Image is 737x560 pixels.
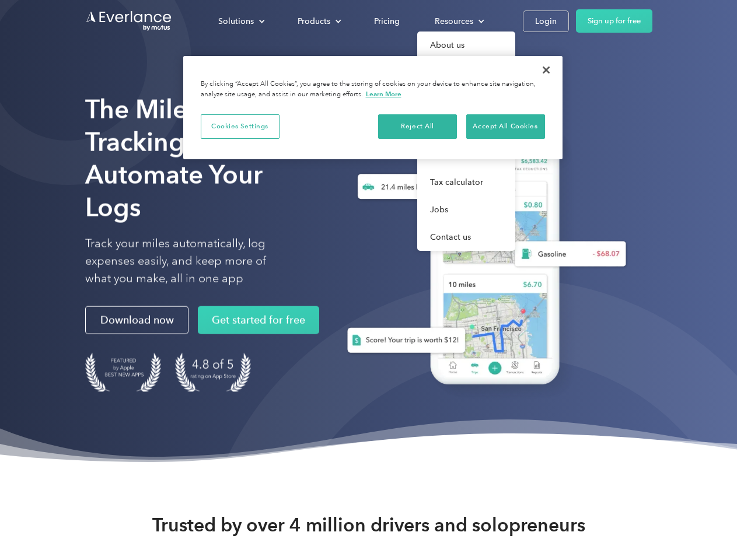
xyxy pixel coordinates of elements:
[374,14,400,29] div: Pricing
[417,196,515,223] a: Jobs
[535,14,557,29] div: Login
[201,114,280,139] button: Cookies Settings
[423,11,494,32] div: Resources
[329,111,635,402] img: Everlance, mileage tracker app, expense tracking app
[85,10,173,32] a: Go to homepage
[286,11,351,32] div: Products
[417,169,515,196] a: Tax calculator
[85,306,188,334] a: Download now
[183,56,563,159] div: Privacy
[417,223,515,251] a: Contact us
[201,79,545,100] div: By clicking “Accept All Cookies”, you agree to the storing of cookies on your device to enhance s...
[417,32,515,59] a: About us
[152,513,585,537] strong: Trusted by over 4 million drivers and solopreneurs
[466,114,545,139] button: Accept All Cookies
[378,114,457,139] button: Reject All
[85,235,294,288] p: Track your miles automatically, log expenses easily, and keep more of what you make, all in one app
[85,353,161,392] img: Badge for Featured by Apple Best New Apps
[576,9,652,33] a: Sign up for free
[198,306,319,334] a: Get started for free
[298,14,330,29] div: Products
[523,10,569,32] a: Login
[175,353,251,392] img: 4.9 out of 5 stars on the app store
[207,11,274,32] div: Solutions
[417,32,515,251] nav: Resources
[183,56,563,159] div: Cookie banner
[533,57,559,83] button: Close
[362,11,411,32] a: Pricing
[366,90,401,98] a: More information about your privacy, opens in a new tab
[435,14,473,29] div: Resources
[218,14,254,29] div: Solutions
